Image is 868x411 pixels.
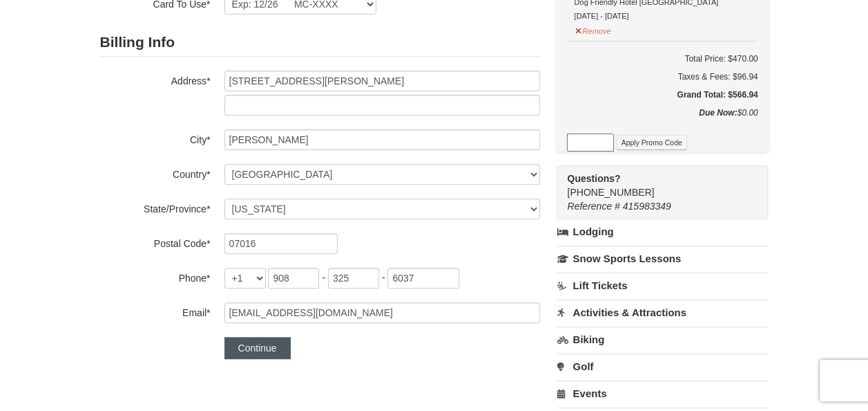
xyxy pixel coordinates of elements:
[557,273,768,298] a: Lift Tickets
[100,71,211,88] label: Address*
[557,354,768,379] a: Golf
[567,70,758,84] div: Taxes & Fees: $96.94
[322,272,325,283] span: -
[616,135,686,150] button: Apply Promo Code
[100,199,211,216] label: State/Province*
[328,268,379,289] input: xxx
[567,52,758,66] h6: Total Price: $470.00
[224,71,540,91] input: Billing Info
[100,28,540,57] h2: Billing Info
[567,172,743,198] span: [PHONE_NUMBER]
[699,108,737,118] strong: Due Now:
[100,164,211,181] label: Country*
[557,246,768,271] a: Snow Sports Lessons
[557,327,768,352] a: Biking
[100,129,211,147] label: City*
[623,201,671,212] span: 415983349
[268,268,319,289] input: xxx
[567,88,758,102] h5: Grand Total: $566.94
[567,173,620,184] strong: Questions?
[557,219,768,244] a: Lodging
[100,233,211,250] label: Postal Code*
[224,302,540,323] input: Email
[567,201,619,212] span: Reference #
[574,21,611,38] button: Remove
[224,129,540,150] input: City
[224,233,338,254] input: Postal Code
[567,106,758,134] div: $0.00
[387,268,459,289] input: xxxx
[100,302,211,320] label: Email*
[557,300,768,325] a: Activities & Attractions
[382,272,385,283] span: -
[557,381,768,406] a: Events
[224,337,291,359] button: Continue
[100,268,211,285] label: Phone*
